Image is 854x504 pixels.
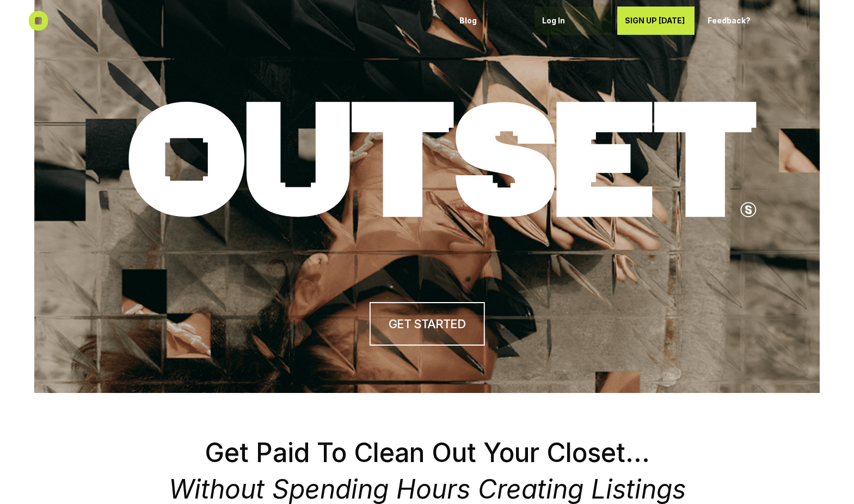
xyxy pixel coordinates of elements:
a: SIGN UP [DATE] [617,7,695,35]
a: Log In [534,7,612,35]
p: Feedback? [708,16,770,26]
a: GET STARTED [369,302,484,346]
a: Feedback? [700,7,777,35]
h4: GET STARTED [389,316,465,333]
p: Log In [542,16,604,26]
a: Blog [452,7,529,35]
p: SIGN UP [DATE] [625,16,687,26]
p: Blog [459,16,521,26]
span: Get Paid To Clean Out Your Closet... [205,437,650,469]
